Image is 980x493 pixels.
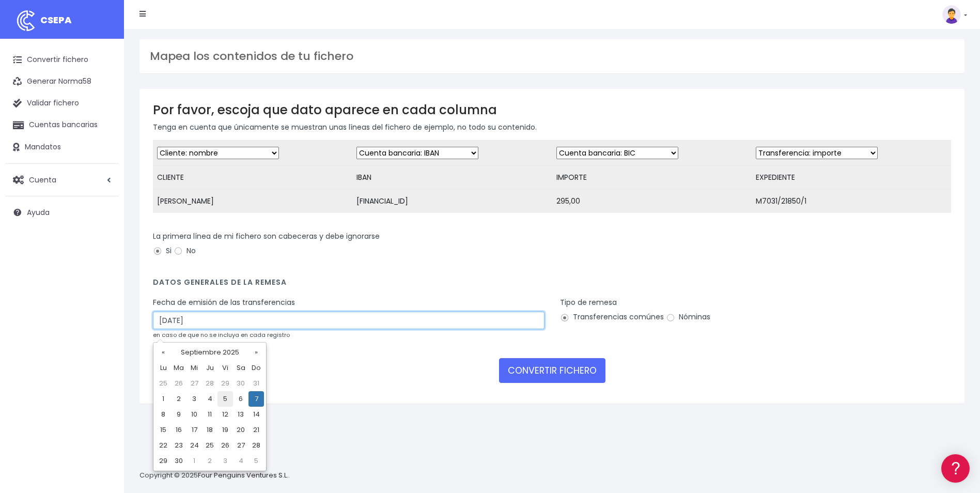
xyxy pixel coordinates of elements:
[5,93,119,114] a: Validar fichero
[233,360,248,376] th: Sa
[153,190,352,213] td: [PERSON_NAME]
[217,376,233,391] td: 29
[10,131,196,147] a: Formatos
[5,202,119,223] a: Ayuda
[155,376,171,391] td: 25
[155,422,171,438] td: 15
[198,470,288,480] a: Four Penguins Ventures S.L.
[171,391,186,407] td: 2
[233,422,248,438] td: 20
[217,391,233,407] td: 5
[10,72,196,82] div: Información general
[27,207,50,218] span: Ayuda
[186,438,202,453] td: 24
[150,50,954,63] h3: Mapea los contenidos de tu fichero
[10,276,196,295] button: Contáctanos
[217,360,233,376] th: Vi
[202,438,217,453] td: 25
[171,453,186,469] td: 30
[248,453,264,469] td: 5
[752,166,951,190] td: EXPEDIENTE
[248,407,264,422] td: 14
[233,391,248,407] td: 6
[248,376,264,391] td: 31
[552,190,752,213] td: 295,00
[248,422,264,438] td: 21
[153,121,951,133] p: Tenga en cuenta que únicamente se muestran unas líneas del fichero de ejemplo, no todo su contenido.
[153,278,951,292] h4: Datos generales de la remesa
[186,360,202,376] th: Mi
[171,360,186,376] th: Ma
[13,8,39,34] img: logo
[186,376,202,391] td: 27
[5,136,119,158] a: Mandatos
[139,470,290,481] p: Copyright © 2025 .
[499,358,605,383] button: CONVERTIR FICHERO
[155,345,171,360] th: «
[10,147,196,163] a: Problemas habituales
[202,391,217,407] td: 4
[217,453,233,469] td: 3
[248,438,264,453] td: 28
[171,438,186,453] td: 23
[186,407,202,422] td: 10
[153,331,290,339] small: en caso de que no se incluya en cada registro
[186,422,202,438] td: 17
[666,312,710,322] label: Nóminas
[560,312,664,322] label: Transferencias comúnes
[40,13,72,26] span: CSEPA
[155,438,171,453] td: 22
[248,345,264,360] th: »
[352,190,552,213] td: [FINANCIAL_ID]
[5,49,119,71] a: Convertir fichero
[202,453,217,469] td: 2
[186,453,202,469] td: 1
[153,102,951,117] h3: Por favor, escoja que dato aparece en cada columna
[352,166,552,190] td: IBAN
[202,422,217,438] td: 18
[560,297,617,308] label: Tipo de remesa
[248,391,264,407] td: 7
[233,438,248,453] td: 27
[174,245,196,256] label: No
[153,166,352,190] td: CLIENTE
[5,71,119,93] a: Generar Norma58
[10,205,196,215] div: Facturación
[155,407,171,422] td: 8
[5,114,119,136] a: Cuentas bancarias
[153,245,172,256] label: Si
[10,163,196,179] a: Videotutoriales
[155,391,171,407] td: 1
[233,407,248,422] td: 13
[233,376,248,391] td: 30
[217,422,233,438] td: 19
[171,376,186,391] td: 26
[171,345,248,360] th: Septiembre 2025
[942,5,961,24] img: profile
[10,222,196,238] a: General
[217,438,233,453] td: 26
[217,407,233,422] td: 12
[186,391,202,407] td: 3
[233,453,248,469] td: 4
[5,169,119,191] a: Cuenta
[202,360,217,376] th: Ju
[171,407,186,422] td: 9
[752,190,951,213] td: M7031/21850/1
[142,298,199,307] a: POWERED BY ENCHANT
[202,407,217,422] td: 11
[155,360,171,376] th: Lu
[10,264,196,280] a: API
[171,422,186,438] td: 16
[10,114,196,124] div: Convertir ficheros
[10,179,196,195] a: Perfiles de empresas
[552,166,752,190] td: IMPORTE
[29,174,56,184] span: Cuenta
[10,88,196,104] a: Información general
[153,231,380,242] label: La primera línea de mi fichero son cabeceras y debe ignorarse
[248,360,264,376] th: Do
[153,297,295,308] label: Fecha de emisión de las transferencias
[155,453,171,469] td: 29
[10,248,196,258] div: Programadores
[202,376,217,391] td: 28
